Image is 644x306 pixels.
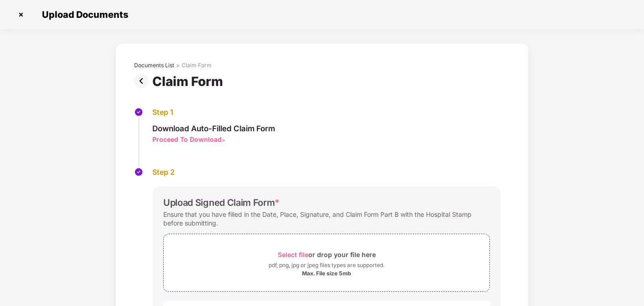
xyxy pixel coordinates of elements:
[152,135,222,144] div: Proceed To Download
[278,248,376,261] div: or drop your file here
[182,62,212,69] div: Claim Form
[134,74,152,88] img: svg+xml;base64,PHN2ZyBpZD0iUHJldi0zMngzMiIgeG1sbnM9Imh0dHA6Ly93d3cudzMub3JnLzIwMDAvc3ZnIiB3aWR0aD...
[163,197,280,208] div: Upload Signed Claim Form
[152,74,227,89] div: Claim Form
[302,270,351,277] div: Max. File size 5mb
[222,136,225,143] span: >
[164,241,489,285] span: Select fileor drop your file herepdf, png, jpg or jpeg files types are supported.Max. File size 5mb
[163,208,490,229] div: Ensure that you have filled in the Date, Place, Signature, and Claim Form Part B with the Hospita...
[14,7,28,22] img: svg+xml;base64,PHN2ZyBpZD0iQ3Jvc3MtMzJ4MzIiIHhtbG5zPSJodHRwOi8vd3d3LnczLm9yZy8yMDAwL3N2ZyIgd2lkdG...
[176,62,180,69] div: >
[152,107,275,117] div: Step 1
[134,167,143,177] img: svg+xml;base64,PHN2ZyBpZD0iU3RlcC1Eb25lLTMyeDMyIiB4bWxucz0iaHR0cDovL3d3dy53My5vcmcvMjAwMC9zdmciIH...
[152,123,275,134] div: Download Auto-Filled Claim Form
[134,62,174,69] div: Documents List
[269,261,384,270] div: pdf, png, jpg or jpeg files types are supported.
[33,9,133,20] span: Upload Documents
[278,251,308,258] span: Select file
[134,107,143,117] img: svg+xml;base64,PHN2ZyBpZD0iU3RlcC1Eb25lLTMyeDMyIiB4bWxucz0iaHR0cDovL3d3dy53My5vcmcvMjAwMC9zdmciIH...
[152,167,501,177] div: Step 2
